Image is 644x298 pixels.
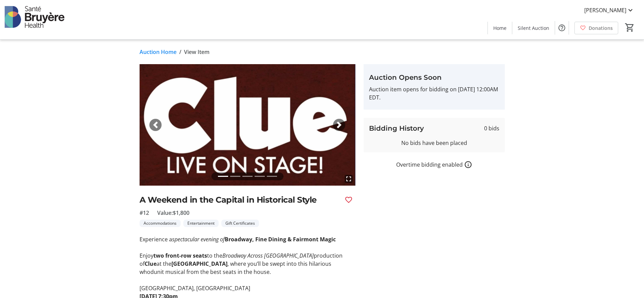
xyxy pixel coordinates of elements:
[183,220,219,227] tr-label-badge: Entertainment
[488,22,512,34] a: Home
[589,24,613,32] span: Donations
[140,220,181,227] tr-label-badge: Accommodations
[145,260,157,267] strong: Clue
[512,22,555,34] a: Silent Auction
[624,21,636,34] button: Cart
[574,22,618,34] a: Donations
[140,284,355,292] p: [GEOGRAPHIC_DATA], [GEOGRAPHIC_DATA]
[171,260,227,267] strong: [GEOGRAPHIC_DATA]
[584,6,626,14] span: [PERSON_NAME]
[484,124,499,132] span: 0 bids
[342,193,355,207] button: Favourite
[140,64,355,186] img: Image
[221,220,259,227] tr-label-badge: Gift Certificates
[140,209,149,217] span: #12
[225,236,336,243] strong: Broadway, Fine Dining & Fairmont Magic
[140,194,339,206] h2: A Weekend in the Capital in Historical Style
[153,252,207,259] strong: two front-row seats
[579,5,640,16] button: [PERSON_NAME]
[493,24,507,32] span: Home
[179,48,181,56] span: /
[364,161,505,169] div: Overtime bidding enabled
[184,48,209,56] span: View Item
[140,48,177,56] a: Auction Home
[172,236,225,243] em: spectacular evening of
[345,175,353,183] mat-icon: fullscreen
[369,139,499,147] div: No bids have been placed
[369,72,499,82] h3: Auction Opens Soon
[140,252,355,276] p: Enjoy to the production of at the , where you’ll be swept into this hilarious whodunit musical fr...
[4,3,65,37] img: Bruyère Health Foundation's Logo
[369,85,499,101] p: Auction item opens for bidding on [DATE] 12:00AM EDT.
[518,24,549,32] span: Silent Auction
[369,123,424,133] h3: Bidding History
[555,21,569,35] button: Help
[140,235,355,243] p: Experience a
[464,161,472,169] a: How overtime bidding works for silent auctions
[157,209,189,217] span: Value: $1,800
[222,252,314,259] em: Broadway Across [GEOGRAPHIC_DATA]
